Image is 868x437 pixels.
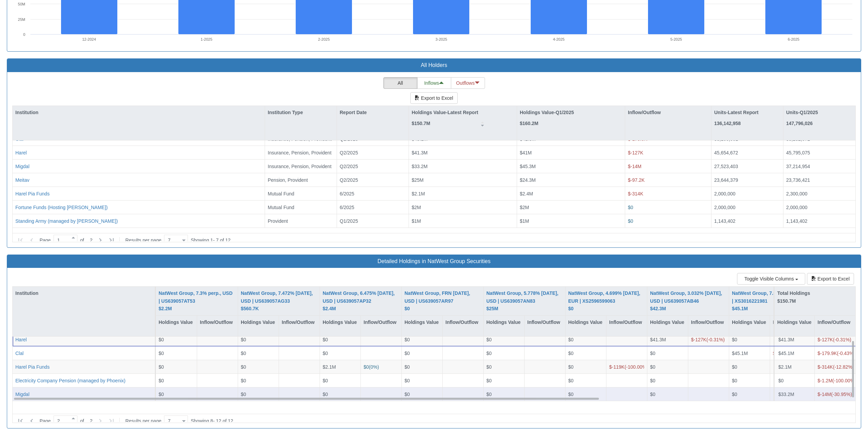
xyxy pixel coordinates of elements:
div: Fortune Funds (Hosting [PERSON_NAME]) [15,204,108,210]
span: $45.3M [520,163,536,169]
span: $0 [486,392,492,397]
span: $1M [412,218,421,223]
span: $0 [650,364,656,370]
div: NatWest Group, 7.472% [DATE], USD | US639057AG33 [241,289,317,312]
span: $0 [568,364,574,370]
span: ( -0.43 %) [773,351,811,356]
div: Holdings Value [565,316,606,337]
span: $2M [520,204,529,210]
button: Clal [15,136,24,142]
div: Inflow/Outflow [525,316,565,337]
span: $0 [159,351,164,356]
span: $0 [404,392,410,397]
span: $0 [159,378,164,383]
span: $41.3M [650,337,666,342]
div: Q2/2025 [340,176,406,183]
div: NatWest Group, 6.475% [DATE], USD | US639057AP32 [323,289,398,312]
div: Inflow/Outflow [606,316,647,337]
span: $-127K [691,337,706,342]
div: Q2/2025 [340,163,406,169]
span: $0 [650,351,656,356]
h3: Detailed Holdings in NatWest Group Securities [12,258,856,264]
div: Institution [13,287,155,300]
button: Migdal [15,163,29,169]
span: $0 [404,306,410,311]
span: $560.7K [241,306,259,311]
button: Electricity Company Pension (managed by Phoenix) [15,377,126,384]
span: $2.4M [323,306,336,311]
div: Harel [15,336,27,343]
span: $45.1M [732,306,748,311]
div: Inflow/Outflow [279,316,320,337]
div: 1,143,402 [786,217,853,224]
span: $0 [241,364,246,370]
span: $45.1M [412,136,428,142]
span: $0 [404,378,410,383]
div: NatWest Group, 3.032% [DATE], USD | US639057AB46 [650,289,726,312]
div: 7 [165,418,171,424]
h3: All Holders [12,62,856,68]
div: Mutual Fund [268,204,334,210]
button: NatWest Group, 3.032% [DATE], USD | US639057AB46 $42.3M [650,289,726,312]
div: Inflow/Outflow [625,106,711,119]
span: $0 [568,306,574,311]
span: $-14M [628,163,642,169]
div: Holdings Value [729,316,770,337]
button: Outflows [451,77,485,89]
div: Holdings Value [320,316,361,337]
span: $0 [404,351,410,356]
button: Export to Excel [410,92,457,104]
span: ( -100.00 %) [609,364,648,370]
span: $41M [520,150,532,155]
text: 5-2025 [670,37,682,41]
span: $2.4M [520,191,533,196]
div: 7 [165,237,171,244]
div: 6/2025 [340,190,406,197]
strong: $150.7M [412,121,430,126]
div: Standing Army (managed by [PERSON_NAME]) [15,217,118,224]
span: $2.1M [412,191,425,196]
div: NatWest Group, 4.699% [DATE], EUR | XS2596599063 [568,289,644,312]
button: Harel [15,149,27,156]
button: NatWest Group, 5.778% [DATE], USD | US639057AN83 $25M [486,289,562,312]
span: $150.7M [777,298,796,304]
div: Holdings Value [402,316,442,337]
button: Meitav [15,176,29,183]
text: 0 [23,32,25,37]
span: 2 [84,237,92,244]
div: 2,000,000 [786,204,853,210]
button: NatWest Group, 7.3% perp., USD | US639057AT53 $2.2M [159,289,235,312]
span: $1M [520,218,529,223]
span: Page [40,418,51,424]
span: Results per page [125,418,161,424]
button: NatWest Group, 7.5% perp., GBP | XS3016221981 $45.1M [732,289,808,312]
span: $0 [486,364,492,370]
button: NatWest Group, 6.475% [DATE], USD | US639057AP32 $2.4M [323,289,398,312]
text: 6-2025 [788,37,799,41]
span: $0 [404,337,410,342]
span: Page [40,237,51,244]
span: $0 [732,392,737,397]
p: Units-Q1/2025 [786,109,818,116]
div: Report Date [337,106,409,119]
span: $2.1M [323,364,336,370]
span: $0 [241,378,246,383]
span: $33.2M [412,163,428,169]
text: 12-2024 [82,37,96,41]
span: $0 [628,218,633,223]
span: $-14M [818,392,831,397]
div: Q2/2025 [340,136,406,142]
div: Inflow/Outflow [688,316,729,337]
div: 6/2025 [340,204,406,210]
span: $33.2M [778,392,794,397]
span: $0 [650,392,656,397]
span: $0 [568,392,574,397]
text: 25M [18,17,25,22]
span: $41.8M [520,136,536,142]
span: $0 [486,351,492,356]
span: $0 [404,364,410,370]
